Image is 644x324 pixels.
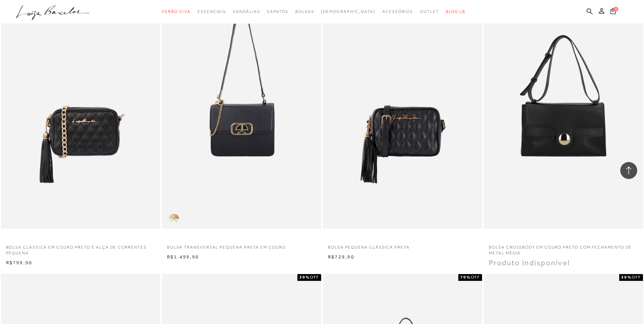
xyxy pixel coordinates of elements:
[328,254,354,259] span: R$729,90
[167,254,199,259] span: R$1.499,90
[489,258,570,267] span: Produto Indisponível
[6,260,33,265] span: R$799,90
[267,9,288,14] span: Sapatos
[162,5,191,18] a: categoryNavScreenReaderText
[162,208,186,229] img: golden_caliandra_v6.png
[233,9,260,14] span: Sandálias
[420,9,439,14] span: Outlet
[446,5,465,18] a: BLOG LB
[323,240,482,250] a: BOLSA PEQUENA CLÁSSICA PRETA
[608,7,618,17] button: 0
[484,240,643,256] a: BOLSA CROSSBODY EM COURO PRETO COM FECHAMENTO DE METAL MÉDIA
[310,275,319,280] span: OFF
[321,9,375,14] span: [DEMOGRAPHIC_DATA]
[267,5,288,18] a: categoryNavScreenReaderText
[162,9,191,14] span: Verão Viva
[299,275,310,280] strong: 30%
[621,275,632,280] strong: 50%
[162,240,321,250] a: BOLSA TRANSVERSAL PEQUENA PRETA EM COURO
[233,5,260,18] a: categoryNavScreenReaderText
[295,5,314,18] a: categoryNavScreenReaderText
[382,5,413,18] a: categoryNavScreenReaderText
[1,240,160,256] a: BOLSA CLÁSSICA EM COURO PRETO E ALÇA DE CORRENTES PEQUENA
[198,5,226,18] a: categoryNavScreenReaderText
[446,9,465,14] span: BLOG LB
[198,9,226,14] span: Essenciais
[321,5,375,18] a: noSubCategoriesText
[420,5,439,18] a: categoryNavScreenReaderText
[460,275,471,280] strong: 70%
[471,275,480,280] span: OFF
[632,275,641,280] span: OFF
[613,7,618,12] span: 0
[382,9,413,14] span: Acessórios
[295,9,314,14] span: Bolsas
